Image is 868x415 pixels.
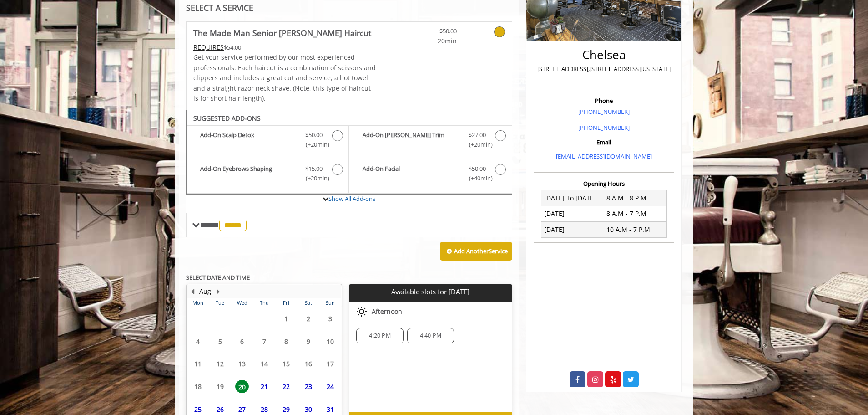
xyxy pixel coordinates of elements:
[186,110,512,195] div: The Made Man Senior Barber Haircut Add-onS
[275,298,297,307] th: Fri
[407,328,454,343] div: 4:40 PM
[604,222,666,237] td: 10 A.M - 7 P.M
[356,328,403,343] div: 4:20 PM
[191,130,344,152] label: Add-On Scalp Detox
[214,287,222,297] button: Next Month
[200,164,296,183] b: Add-On Eyebrows Shaping
[193,114,261,123] b: SUGGESTED ADD-ONS
[275,375,297,398] td: Select day22
[469,130,486,140] span: $27.00
[536,48,671,61] h2: Chelsea
[353,164,507,185] label: Add-On Facial
[279,380,293,393] span: 22
[536,64,671,74] p: [STREET_ADDRESS],[STREET_ADDRESS][US_STATE]
[231,298,253,307] th: Wed
[231,375,253,398] td: Select day20
[536,139,671,145] h3: Email
[541,206,604,221] td: [DATE]
[369,332,390,339] span: 4:20 PM
[454,247,508,255] b: Add Another Service
[187,298,209,307] th: Mon
[604,206,666,221] td: 8 A.M - 7 P.M
[305,164,323,174] span: $15.00
[297,298,319,307] th: Sat
[193,52,376,103] p: Get your service performed by our most experienced professionals. Each haircut is a combination o...
[193,43,224,51] span: This service needs some Advance to be paid before we block your appointment
[319,298,342,307] th: Sun
[235,380,249,393] span: 20
[193,26,371,39] b: The Made Man Senior [PERSON_NAME] Haircut
[199,287,211,297] button: Aug
[301,174,328,183] span: (+20min )
[305,130,323,140] span: $50.00
[541,190,604,206] td: [DATE] To [DATE]
[257,380,271,393] span: 21
[193,42,376,52] div: $54.00
[536,97,671,104] h3: Phone
[363,164,459,183] b: Add-On Facial
[578,123,630,132] a: [PHONE_NUMBER]
[464,174,490,183] span: (+40min )
[253,298,275,307] th: Thu
[353,288,508,296] p: Available slots for [DATE]
[253,375,275,398] td: Select day21
[440,242,512,261] button: Add AnotherService
[372,308,402,315] span: Afternoon
[328,195,375,203] a: Show All Add-ons
[420,332,441,339] span: 4:40 PM
[556,152,652,160] a: [EMAIL_ADDRESS][DOMAIN_NAME]
[356,306,367,317] img: afternoon slots
[189,287,196,297] button: Previous Month
[200,130,296,149] b: Add-On Scalp Detox
[302,380,315,393] span: 23
[186,4,512,12] div: SELECT A SERVICE
[209,298,231,307] th: Tue
[578,108,630,116] a: [PHONE_NUMBER]
[403,36,457,46] span: 20min
[403,22,457,46] a: $50.00
[541,222,604,237] td: [DATE]
[464,140,490,149] span: (+20min )
[363,130,459,149] b: Add-On [PERSON_NAME] Trim
[353,130,507,152] label: Add-On Beard Trim
[319,375,342,398] td: Select day24
[469,164,486,174] span: $50.00
[301,140,328,149] span: (+20min )
[534,180,674,187] h3: Opening Hours
[191,164,344,185] label: Add-On Eyebrows Shaping
[186,273,250,282] b: SELECT DATE AND TIME
[297,375,319,398] td: Select day23
[604,190,666,206] td: 8 A.M - 8 P.M
[323,380,337,393] span: 24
